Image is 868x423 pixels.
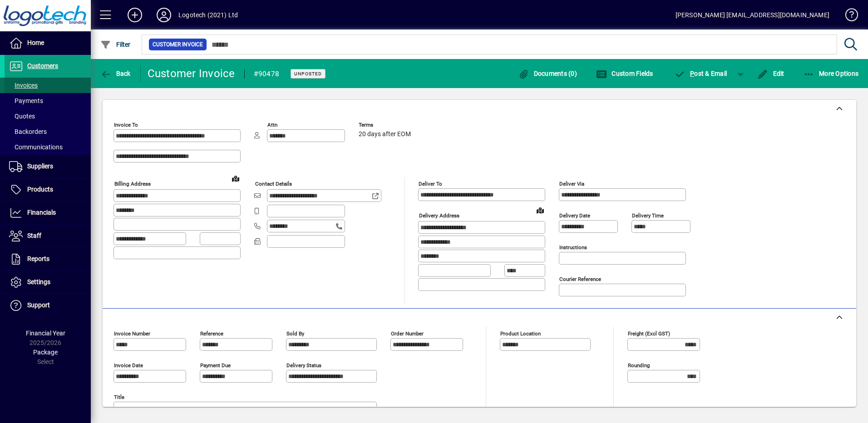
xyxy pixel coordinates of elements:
span: Reports [27,255,49,262]
span: 20 days after EOM [359,131,411,138]
span: Package [33,349,58,356]
mat-label: Payment due [200,362,231,369]
a: Products [5,178,91,201]
button: Documents (0) [516,65,579,82]
span: Edit [757,70,784,77]
span: Terms [359,122,413,128]
span: Support [27,301,50,309]
a: Knowledge Base [838,2,857,31]
span: Quotes [9,113,35,120]
app-page-header-button: Back [91,65,141,82]
button: Custom Fields [594,65,656,82]
span: Back [100,70,131,77]
button: Back [98,65,133,82]
mat-label: Delivery status [286,362,321,369]
button: More Options [801,65,861,82]
mat-label: Order number [391,330,424,337]
mat-label: Sold by [286,330,304,337]
span: Backorders [9,128,47,135]
a: Settings [5,271,91,294]
a: Support [5,294,91,317]
button: Add [120,7,149,23]
span: Payments [9,97,43,104]
mat-label: Invoice date [114,362,143,369]
a: View on map [228,171,243,186]
span: Settings [27,278,50,285]
span: Products [27,186,53,193]
span: Documents (0) [518,70,577,77]
span: Customer Invoice [153,40,203,49]
mat-label: Attn [267,122,277,128]
a: Quotes [5,108,91,124]
mat-label: Instructions [559,244,587,251]
a: Invoices [5,78,91,93]
a: Payments [5,93,91,108]
a: Suppliers [5,155,91,178]
span: Filter [100,41,131,48]
a: Financials [5,202,91,224]
div: Logotech (2021) Ltd [178,8,238,22]
mat-label: Invoice number [114,330,150,337]
span: P [690,70,694,77]
button: Edit [755,65,787,82]
mat-label: Delivery time [632,212,664,219]
span: Financial Year [26,330,65,337]
mat-label: Deliver To [419,181,442,187]
a: Communications [5,139,91,155]
mat-label: Invoice To [114,122,138,128]
a: Reports [5,248,91,271]
span: Communications [9,143,63,151]
span: Staff [27,232,41,239]
div: Customer Invoice [148,66,235,81]
a: View on map [533,203,547,217]
mat-label: Title [114,394,124,400]
button: Profile [149,7,178,23]
button: Post & Email [670,65,732,82]
mat-label: Freight (excl GST) [628,330,670,337]
span: Unposted [294,71,322,77]
div: [PERSON_NAME] [EMAIL_ADDRESS][DOMAIN_NAME] [676,8,829,22]
mat-label: Product location [500,330,541,337]
span: Suppliers [27,162,53,170]
button: Filter [98,36,133,53]
mat-label: Reference [200,330,223,337]
span: Customers [27,62,58,69]
a: Backorders [5,124,91,139]
mat-label: Delivery date [559,212,590,219]
mat-label: Deliver via [559,181,584,187]
div: #90478 [254,67,280,81]
mat-label: Courier Reference [559,276,601,282]
span: Financials [27,209,56,216]
span: Home [27,39,44,46]
a: Staff [5,225,91,247]
span: More Options [804,70,859,77]
mat-label: Rounding [628,362,650,369]
span: ost & Email [675,70,727,77]
a: Home [5,32,91,54]
span: Invoices [9,82,38,89]
span: Custom Fields [596,70,653,77]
